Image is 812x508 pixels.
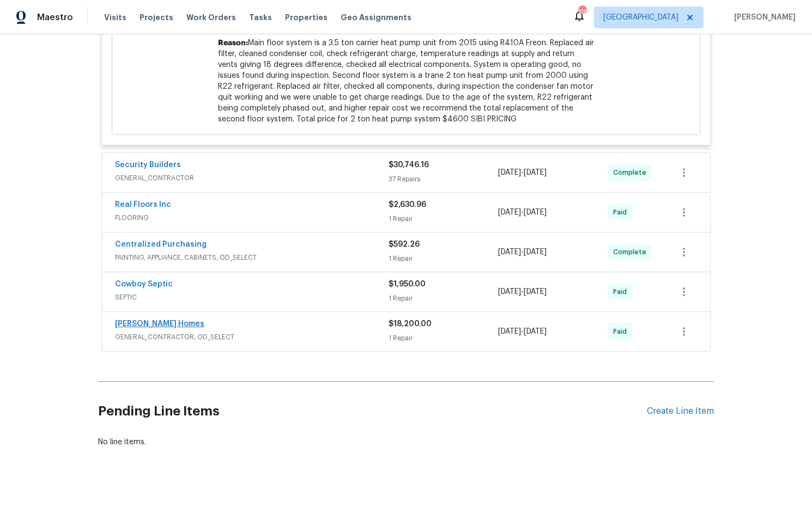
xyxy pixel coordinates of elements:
span: $30,746.16 [389,161,429,169]
div: Create Line Item [647,406,714,417]
span: Geo Assignments [341,12,411,23]
div: 37 Repairs [389,174,498,185]
span: Paid [613,207,631,218]
span: FLOORING [115,212,389,223]
a: [PERSON_NAME] Homes [115,320,204,328]
span: [DATE] [524,248,547,256]
span: Reason: [218,39,248,47]
span: [DATE] [524,169,547,176]
span: Work Orders [186,12,236,23]
span: Main floor system is a 3.5 ton carrier heat pump unit from 2015 using R410A Freon. Replaced air f... [218,39,594,123]
span: - [498,247,547,258]
span: GENERAL_CONTRACTOR, OD_SELECT [115,332,389,342]
span: - [498,286,547,297]
div: 1 Repair [389,253,498,264]
span: Paid [613,286,631,297]
span: [DATE] [498,248,521,256]
span: [DATE] [524,328,547,335]
div: 1 Repair [389,293,498,304]
span: [DATE] [524,209,547,216]
a: Real Floors Inc [115,201,171,209]
span: Projects [140,12,173,23]
span: $18,200.00 [389,320,432,328]
span: GENERAL_CONTRACTOR [115,173,389,183]
h2: Pending Line Items [98,386,647,437]
div: 116 [578,7,586,17]
span: Visits [104,12,126,23]
span: PAINTING, APPLIANCE, CABINETS, OD_SELECT [115,252,389,263]
span: [DATE] [498,288,521,296]
div: 1 Repair [389,213,498,224]
span: Complete [613,247,651,258]
div: No line items. [98,437,714,448]
div: 1 Repair [389,333,498,344]
span: [DATE] [498,328,521,335]
span: $1,950.00 [389,280,426,288]
span: SEPTIC [115,292,389,303]
span: - [498,167,547,178]
span: [GEOGRAPHIC_DATA] [603,12,678,23]
a: Centralized Purchasing [115,241,207,248]
span: [DATE] [498,209,521,216]
span: Complete [613,167,651,178]
span: Tasks [249,14,272,21]
span: Maestro [37,12,73,23]
span: $592.26 [389,241,420,248]
span: $2,630.96 [389,201,426,209]
span: [DATE] [524,288,547,296]
span: [PERSON_NAME] [730,12,796,23]
span: Properties [285,12,328,23]
span: - [498,207,547,218]
span: Paid [613,326,631,337]
span: [DATE] [498,169,521,176]
a: Cowboy Septic [115,280,173,288]
span: - [498,326,547,337]
a: Security Builders [115,161,181,169]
